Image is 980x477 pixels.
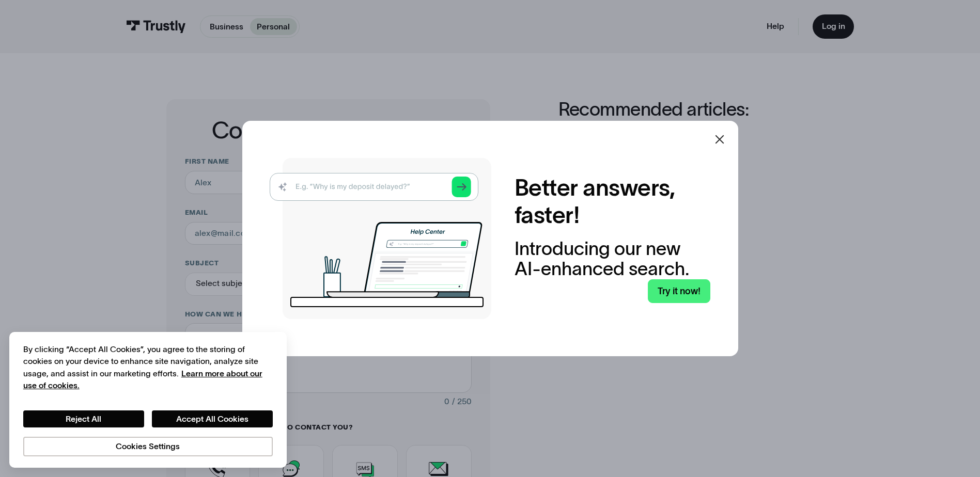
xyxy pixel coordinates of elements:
button: Accept All Cookies [152,410,273,428]
div: Cookie banner [9,332,287,468]
div: By clicking “Accept All Cookies”, you agree to the storing of cookies on your device to enhance s... [23,343,273,392]
div: Introducing our new AI-enhanced search. [515,239,710,279]
a: Try it now! [648,279,710,304]
button: Reject All [23,410,144,428]
div: Privacy [23,343,273,456]
button: Cookies Settings [23,437,273,456]
h2: Better answers, faster! [515,174,710,229]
